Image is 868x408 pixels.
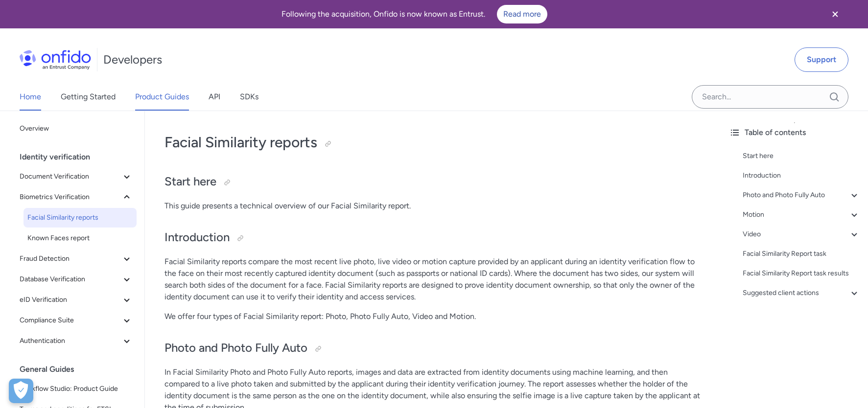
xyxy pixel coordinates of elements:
a: Photo and Photo Fully Auto [743,189,860,201]
h1: Facial Similarity reports [164,133,702,152]
img: Onfido Logo [20,50,91,69]
svg: Close banner [829,8,841,20]
button: Fraud Detection [16,249,137,269]
span: Overview [20,123,133,135]
span: Workflow Studio: Product Guide [20,383,133,395]
span: Fraud Detection [20,253,121,265]
a: Support [795,47,848,72]
a: Overview [16,119,137,138]
div: Cookie Preferences [9,379,33,403]
button: eID Verification [16,290,137,310]
h2: Photo and Photo Fully Auto [164,340,702,357]
span: Authentication [20,335,121,347]
div: General Guides [20,360,141,379]
p: We offer four types of Facial Similarity report: Photo, Photo Fully Auto, Video and Motion. [164,311,702,322]
div: Table of contents [729,127,860,138]
span: Compliance Suite [20,315,121,326]
h2: Start here [164,174,702,190]
span: Facial Similarity reports [27,212,133,224]
a: Facial Similarity Report task results [743,268,860,279]
a: Workflow Studio: Product Guide [16,379,137,399]
p: Facial Similarity reports compare the most recent live photo, live video or motion capture provid... [164,256,702,303]
a: Read more [497,5,547,23]
a: Known Faces report [23,228,137,248]
div: Identity verification [20,147,141,167]
span: Known Faces report [27,232,133,244]
a: Suggested client actions [743,287,860,299]
div: Following the acquisition, Onfido is now known as Entrust. [12,5,817,23]
a: Facial Similarity reports [23,208,137,227]
a: Getting Started [61,83,116,111]
input: Onfido search input field [692,85,848,109]
span: Database Verification [20,273,121,285]
a: Home [20,83,41,111]
span: eID Verification [20,294,121,306]
p: This guide presents a technical overview of our Facial Similarity report. [164,200,702,212]
a: API [209,83,220,111]
a: Motion [743,209,860,221]
button: Database Verification [16,270,137,289]
span: Document Verification [20,171,121,182]
button: Biometrics Verification [16,187,137,207]
span: Biometrics Verification [20,191,121,203]
button: Authentication [16,331,137,351]
a: Facial Similarity Report task [743,248,860,260]
a: Introduction [743,170,860,181]
a: Start here [743,150,860,162]
a: SDKs [240,83,258,111]
a: Product Guides [135,83,189,111]
h2: Introduction [164,229,702,246]
h1: Developers [103,52,162,68]
button: Compliance Suite [16,311,137,330]
a: Video [743,228,860,240]
button: Close banner [817,2,853,26]
button: Open Preferences [9,379,33,403]
button: Document Verification [16,167,137,186]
